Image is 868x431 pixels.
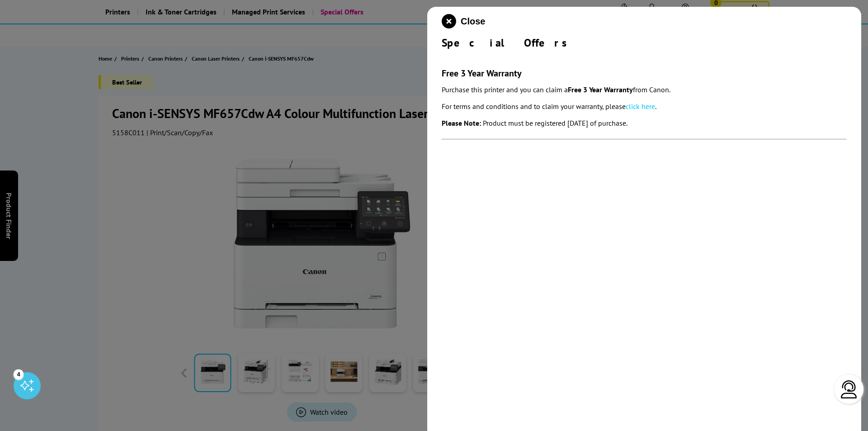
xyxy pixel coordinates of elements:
img: user-headset-light.svg [840,380,858,398]
span: Close [461,16,485,27]
p: For terms and conditions and to claim your warranty, please . [442,100,847,113]
a: click here [626,102,655,111]
strong: Please Note: [442,118,481,128]
p: Purchase this printer and you can claim a from Canon. [442,84,847,96]
em: Product must be registered [DATE] of purchase [483,118,626,128]
button: close modal [442,14,485,28]
strong: Free 3 Year Warranty [568,85,633,94]
h3: Free 3 Year Warranty [442,67,847,79]
p: . [442,117,847,129]
div: 4 [14,369,24,379]
div: Special Offers [442,36,847,50]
